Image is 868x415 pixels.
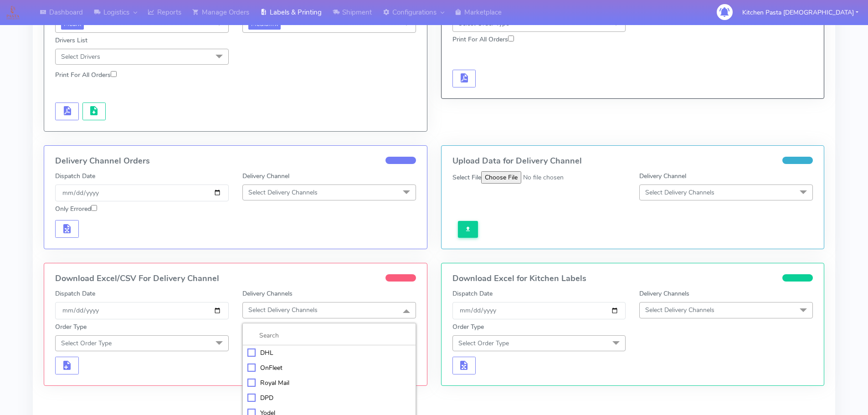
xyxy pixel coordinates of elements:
[645,188,714,197] span: Select Delivery Channels
[247,348,411,358] div: DHL
[639,171,686,181] label: Delivery Channel
[452,173,481,182] label: Select File
[55,274,416,283] h4: Download Excel/CSV For Delivery Channel
[452,35,514,44] label: Print For All Orders
[55,70,117,80] label: Print For All Orders
[55,36,87,45] label: Drivers List
[645,306,714,314] span: Select Delivery Channels
[61,339,112,348] span: Select Order Type
[452,289,493,298] label: Dispatch Date
[452,274,813,283] h4: Download Excel for Kitchen Labels
[111,71,117,77] input: Print For All Orders
[248,188,318,197] span: Select Delivery Channels
[452,157,813,166] h4: Upload Data for Delivery Channel
[247,363,411,373] div: OnFleet
[91,205,97,211] input: Only Errored
[458,339,509,348] span: Select Order Type
[247,393,411,403] div: DPD
[242,289,293,298] label: Delivery Channels
[452,322,484,332] label: Order Type
[735,3,865,22] button: Kitchen Pasta [DEMOGRAPHIC_DATA]
[55,157,416,166] h4: Delivery Channel Orders
[55,289,95,298] label: Dispatch Date
[247,378,411,388] div: Royal Mail
[247,331,411,340] input: multiselect-search
[639,289,689,298] label: Delivery Channels
[55,204,97,214] label: Only Errored
[242,171,289,181] label: Delivery Channel
[55,171,95,181] label: Dispatch Date
[508,36,514,41] input: Print For All Orders
[61,52,100,61] span: Select Drivers
[248,306,318,314] span: Select Delivery Channels
[55,322,87,332] label: Order Type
